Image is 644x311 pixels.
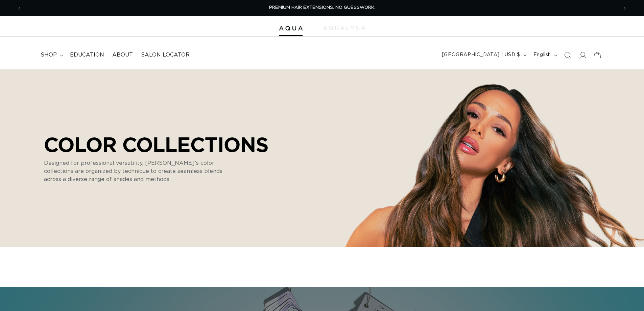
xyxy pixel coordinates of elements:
[279,26,303,31] img: Aqua Hair Extensions
[70,51,104,59] span: Education
[37,47,66,63] summary: shop
[323,26,365,30] img: aqualyna.com
[44,133,268,156] p: COLOR COLLECTIONS
[529,49,560,62] button: English
[41,51,57,59] span: shop
[44,159,240,183] p: Designed for professional versatility, [PERSON_NAME]’s color collections are organized by techniq...
[66,47,108,63] a: Education
[137,47,194,63] a: Salon Locator
[269,5,375,10] span: PREMIUM HAIR EXTENSIONS. NO GUESSWORK.
[141,51,190,59] span: Salon Locator
[533,51,551,59] span: English
[442,51,520,59] span: [GEOGRAPHIC_DATA] | USD $
[617,2,632,15] button: Next announcement
[108,47,137,63] a: About
[12,2,27,15] button: Previous announcement
[438,49,529,62] button: [GEOGRAPHIC_DATA] | USD $
[112,51,133,59] span: About
[560,48,575,63] summary: Search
